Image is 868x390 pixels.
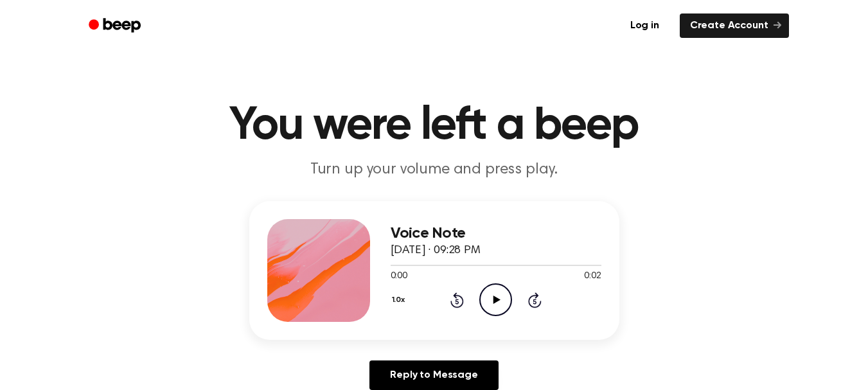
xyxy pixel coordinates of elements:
span: 0:00 [391,270,407,283]
p: Turn up your volume and press play. [188,159,681,181]
a: Log in [617,11,672,40]
span: [DATE] · 09:28 PM [391,245,481,256]
h1: You were left a beep [105,103,763,149]
a: Create Account [680,13,789,38]
a: Beep [80,13,152,39]
h3: Voice Note [391,225,601,242]
span: 0:02 [584,270,601,283]
a: Reply to Message [369,360,498,390]
button: 1.0x [391,289,410,311]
